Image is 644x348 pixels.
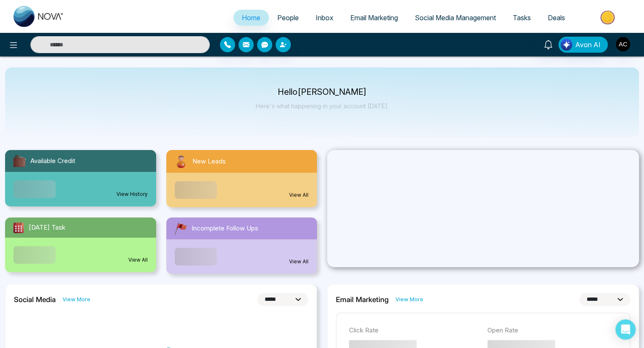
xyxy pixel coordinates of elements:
[173,153,189,169] img: newLeads.svg
[289,191,308,199] a: View All
[161,150,322,207] a: New LeadsView All
[256,102,389,110] p: Here's what happening in your account [DATE].
[415,13,496,22] span: Social Media Management
[277,13,299,22] span: People
[316,13,333,22] span: Inbox
[548,13,565,22] span: Deals
[406,10,504,26] a: Social Media Management
[192,224,258,233] span: Incomplete Follow Ups
[12,221,25,234] img: todayTask.svg
[342,10,406,26] a: Email Marketing
[307,10,342,26] a: Inbox
[116,190,148,198] a: View History
[349,326,479,335] p: Click Rate
[233,10,269,26] a: Home
[12,153,27,169] img: availableCredit.svg
[14,6,64,27] img: Nova CRM Logo
[29,223,65,233] span: [DATE] Task
[350,13,398,22] span: Email Marketing
[616,37,630,51] img: User Avatar
[269,10,307,26] a: People
[128,256,148,264] a: View All
[14,295,56,304] h2: Social Media
[336,295,389,304] h2: Email Marketing
[487,326,617,335] p: Open Rate
[539,10,574,26] a: Deals
[560,39,572,51] img: Lead Flow
[615,319,636,340] div: Open Intercom Messenger
[173,221,188,236] img: followUps.svg
[558,37,608,53] button: Avon AI
[256,88,389,96] p: Hello [PERSON_NAME]
[575,40,601,50] span: Avon AI
[62,295,90,303] a: View More
[192,157,226,166] span: New Leads
[30,156,75,166] span: Available Credit
[242,13,260,22] span: Home
[161,217,322,274] a: Incomplete Follow UpsView All
[395,295,423,303] a: View More
[504,10,539,26] a: Tasks
[578,8,639,27] img: Market-place.gif
[513,13,531,22] span: Tasks
[289,258,308,265] a: View All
